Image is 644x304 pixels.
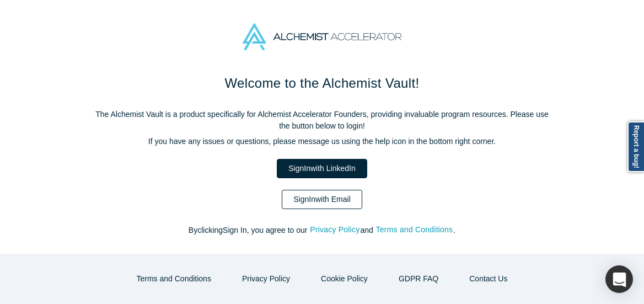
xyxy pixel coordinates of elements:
p: The Alchemist Vault is a product specifically for Alchemist Accelerator Founders, providing inval... [90,109,554,132]
button: Privacy Policy [230,269,302,289]
button: Contact Us [458,269,519,289]
button: Terms and Conditions [125,269,223,289]
button: Terms and Conditions [375,223,454,236]
button: Cookie Policy [309,269,379,289]
a: GDPR FAQ [387,269,450,289]
p: If you have any issues or questions, please message us using the help icon in the bottom right co... [90,136,554,147]
button: Privacy Policy [309,223,360,236]
h1: Welcome to the Alchemist Vault! [90,73,554,93]
a: Report a bug! [627,121,644,172]
img: Alchemist Accelerator Logo [243,23,401,50]
p: By clicking Sign In , you agree to our and . [90,225,554,236]
a: SignInwith LinkedIn [277,159,367,178]
a: SignInwith Email [282,190,362,209]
